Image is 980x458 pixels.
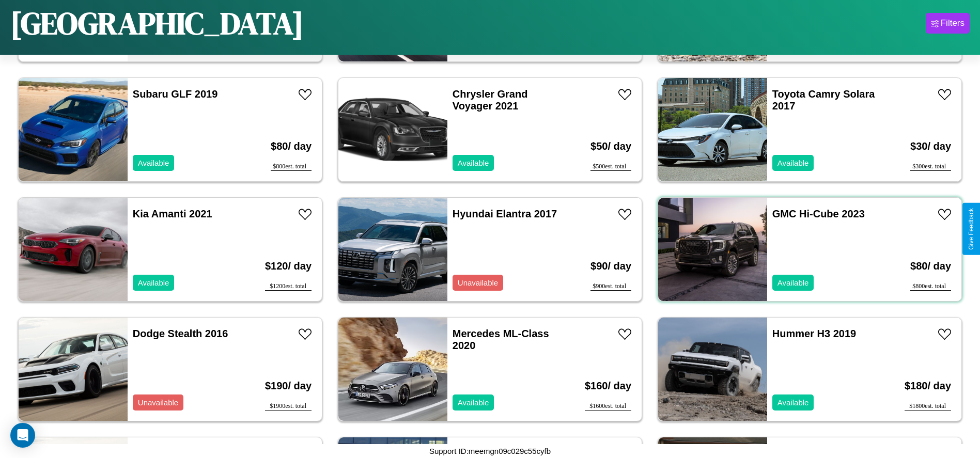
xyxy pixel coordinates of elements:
[772,328,856,339] a: Hummer H3 2019
[590,250,631,282] h3: $ 90 / day
[590,282,631,291] div: $ 900 est. total
[777,156,809,170] p: Available
[777,276,809,290] p: Available
[133,328,228,339] a: Dodge Stealth 2016
[265,370,312,402] h3: $ 190 / day
[910,130,951,163] h3: $ 30 / day
[772,208,865,219] a: GMC Hi-Cube 2023
[968,208,975,250] div: Give Feedback
[271,130,312,163] h3: $ 80 / day
[453,328,549,351] a: Mercedes ML-Class 2020
[271,163,312,171] div: $ 800 est. total
[905,402,951,410] div: $ 1800 est. total
[138,156,169,170] p: Available
[585,370,631,402] h3: $ 160 / day
[458,396,489,409] p: Available
[590,163,631,171] div: $ 500 est. total
[453,208,557,219] a: Hyundai Elantra 2017
[941,18,965,28] div: Filters
[429,444,551,458] p: Support ID: meemgn09c029c55cyfb
[910,282,951,291] div: $ 800 est. total
[453,88,528,112] a: Chrysler Grand Voyager 2021
[590,130,631,163] h3: $ 50 / day
[10,2,304,44] h1: [GEOGRAPHIC_DATA]
[772,88,875,112] a: Toyota Camry Solara 2017
[265,282,312,291] div: $ 1200 est. total
[910,250,951,282] h3: $ 80 / day
[458,156,489,170] p: Available
[138,396,178,409] p: Unavailable
[10,423,35,448] div: Open Intercom Messenger
[777,396,809,409] p: Available
[133,88,218,100] a: Subaru GLF 2019
[133,208,212,219] a: Kia Amanti 2021
[265,402,312,410] div: $ 1900 est. total
[905,370,951,402] h3: $ 180 / day
[910,163,951,171] div: $ 300 est. total
[138,276,169,290] p: Available
[585,402,631,410] div: $ 1600 est. total
[926,13,970,34] button: Filters
[265,250,312,282] h3: $ 120 / day
[458,276,498,290] p: Unavailable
